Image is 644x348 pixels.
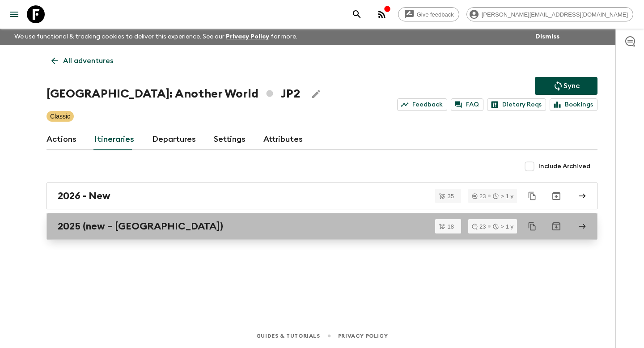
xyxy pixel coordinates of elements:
a: Feedback [397,98,447,111]
a: Itineraries [94,129,134,150]
span: 18 [442,224,459,229]
p: Classic [50,112,70,121]
button: Archive [547,217,565,235]
div: > 1 y [493,193,513,199]
a: 2026 - New [47,182,597,209]
button: Duplicate [524,218,540,234]
span: Give feedback [412,11,459,18]
p: All adventures [63,55,113,66]
a: 2025 (new – [GEOGRAPHIC_DATA]) [47,213,597,240]
button: Archive [547,187,565,205]
button: Dismiss [533,30,562,43]
button: Sync adventure departures to the booking engine [535,77,597,95]
button: search adventures [348,5,366,23]
a: Guides & Tutorials [256,331,320,341]
div: 23 [472,224,486,229]
h2: 2026 - New [58,190,110,202]
span: Include Archived [538,162,590,171]
a: Departures [152,129,196,150]
a: FAQ [451,98,483,111]
a: Privacy Policy [338,331,388,341]
a: All adventures [47,52,118,70]
h1: [GEOGRAPHIC_DATA]: Another World JP2 [47,85,300,103]
div: 23 [472,193,486,199]
div: [PERSON_NAME][EMAIL_ADDRESS][DOMAIN_NAME] [466,7,633,21]
a: Attributes [263,129,303,150]
div: > 1 y [493,224,513,229]
h2: 2025 (new – [GEOGRAPHIC_DATA]) [58,221,223,232]
span: 35 [442,193,459,199]
a: Actions [47,129,76,150]
button: menu [5,5,23,23]
button: Edit Adventure Title [307,85,325,103]
p: We use functional & tracking cookies to deliver this experience. See our for more. [11,29,301,45]
span: [PERSON_NAME][EMAIL_ADDRESS][DOMAIN_NAME] [477,11,633,18]
a: Privacy Policy [226,34,269,40]
a: Dietary Reqs [487,98,546,111]
a: Bookings [550,98,597,111]
button: Duplicate [524,188,540,204]
p: Sync [563,81,580,91]
a: Give feedback [398,7,459,21]
a: Settings [214,129,246,150]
